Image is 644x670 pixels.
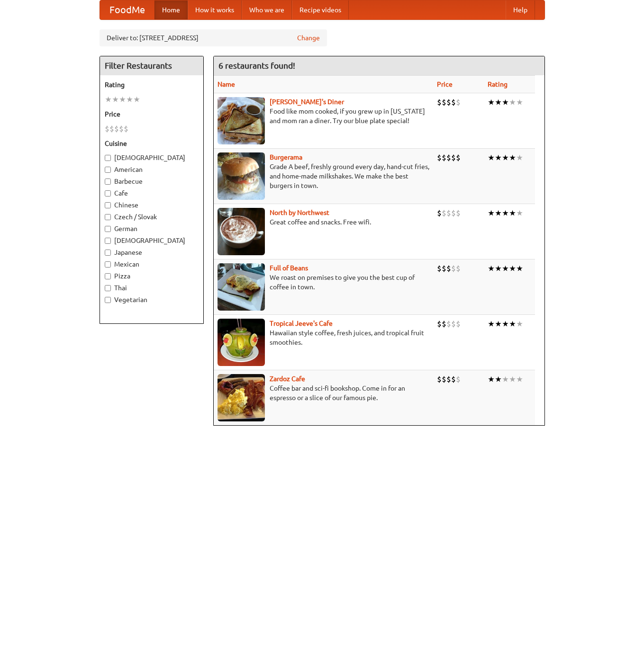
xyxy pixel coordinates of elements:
[270,153,302,161] a: Burgerama
[105,224,199,233] label: German
[154,0,188,19] a: Home
[105,167,111,173] input: American
[451,374,456,384] li: $
[446,374,451,384] li: $
[516,263,523,274] li: ★
[442,97,446,107] li: $
[437,208,442,218] li: $
[218,208,265,255] img: north.jpg
[105,273,111,279] input: Pizza
[456,263,461,274] li: $
[495,208,502,218] li: ★
[516,152,523,163] li: ★
[502,97,509,107] li: ★
[509,97,516,107] li: ★
[442,152,446,163] li: $
[270,98,344,106] a: [PERSON_NAME]'s Diner
[105,188,199,198] label: Cafe
[105,80,199,89] h5: Rating
[105,109,199,119] h5: Price
[456,97,461,107] li: $
[105,295,199,304] label: Vegetarian
[218,152,265,200] img: burgerama.jpg
[495,263,502,274] li: ★
[105,212,199,222] label: Czech / Slovak
[218,97,265,144] img: sallys.jpg
[119,94,126,105] li: ★
[451,152,456,163] li: $
[105,200,199,210] label: Chinese
[105,259,199,269] label: Mexican
[119,124,124,134] li: $
[456,152,461,163] li: $
[105,165,199,174] label: American
[446,263,451,274] li: $
[509,152,516,163] li: ★
[437,374,442,384] li: $
[218,319,265,366] img: jeeves.jpg
[270,375,305,383] a: Zardoz Cafe
[133,94,140,105] li: ★
[218,384,429,402] p: Coffee bar and sci-fi bookshop. Come in for an espresso or a slice of our famous pie.
[495,319,502,329] li: ★
[105,179,111,185] input: Barbecue
[100,29,327,46] div: Deliver to: [STREET_ADDRESS]
[451,263,456,274] li: $
[218,61,295,70] ng-pluralize: 6 restaurants found!
[456,374,461,384] li: $
[502,208,509,218] li: ★
[516,374,523,384] li: ★
[105,238,111,244] input: [DEMOGRAPHIC_DATA]
[516,319,523,329] li: ★
[270,320,333,327] a: Tropical Jeeve's Cafe
[451,97,456,107] li: $
[488,263,495,274] li: ★
[105,248,199,257] label: Japanese
[442,319,446,329] li: $
[516,97,523,107] li: ★
[218,263,265,311] img: beans.jpg
[488,97,495,107] li: ★
[495,152,502,163] li: ★
[451,319,456,329] li: $
[105,139,199,148] h5: Cuisine
[297,33,320,43] a: Change
[218,374,265,421] img: zardoz.jpg
[437,263,442,274] li: $
[218,80,235,88] a: Name
[105,297,111,303] input: Vegetarian
[112,94,119,105] li: ★
[105,236,199,245] label: [DEMOGRAPHIC_DATA]
[488,80,508,88] a: Rating
[446,319,451,329] li: $
[105,190,111,197] input: Cafe
[509,263,516,274] li: ★
[437,97,442,107] li: $
[495,374,502,384] li: ★
[292,0,349,19] a: Recipe videos
[218,162,429,190] p: Grade A beef, freshly ground every day, hand-cut fries, and home-made milkshakes. We make the bes...
[446,97,451,107] li: $
[502,319,509,329] li: ★
[502,374,509,384] li: ★
[270,209,329,216] a: North by Northwest
[270,264,308,272] b: Full of Beans
[437,319,442,329] li: $
[442,263,446,274] li: $
[488,374,495,384] li: ★
[100,56,203,75] h4: Filter Restaurants
[437,152,442,163] li: $
[105,177,199,186] label: Barbecue
[105,214,111,220] input: Czech / Slovak
[105,285,111,291] input: Thai
[105,271,199,281] label: Pizza
[218,107,429,125] p: Food like mom cooked, if you grew up in [US_STATE] and mom ran a diner. Try our blue plate special!
[105,94,112,105] li: ★
[105,153,199,162] label: [DEMOGRAPHIC_DATA]
[516,208,523,218] li: ★
[218,217,429,227] p: Great coffee and snacks. Free wifi.
[105,250,111,256] input: Japanese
